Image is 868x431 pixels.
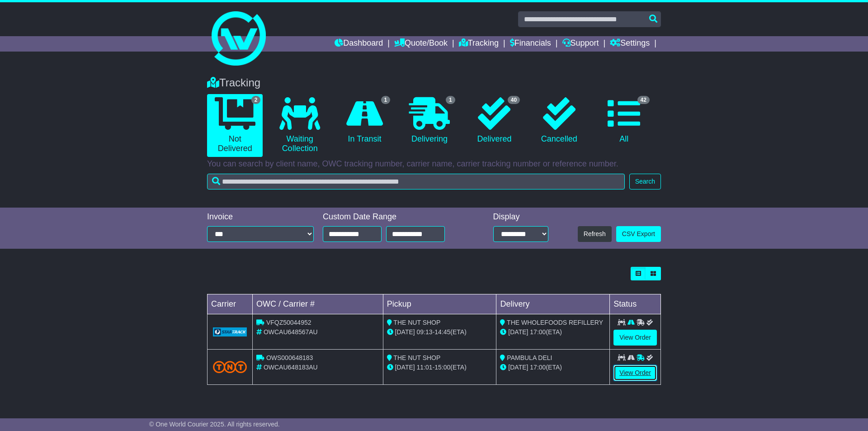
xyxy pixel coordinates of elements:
p: You can search by client name, OWC tracking number, carrier name, carrier tracking number or refe... [207,159,661,169]
span: [DATE] [395,328,415,336]
span: 14:45 [434,328,450,336]
span: [DATE] [508,328,528,336]
span: 11:01 [417,364,433,371]
a: CSV Export [616,226,661,242]
a: Support [562,36,599,52]
td: Status [610,294,661,314]
a: Quote/Book [394,36,448,52]
span: 15:00 [434,364,450,371]
a: 2 Not Delivered [207,94,263,157]
a: View Order [613,365,657,381]
div: - (ETA) [387,327,493,337]
span: 17:00 [530,328,546,336]
div: Tracking [203,76,665,90]
span: OWS000648183 [266,354,313,361]
a: Dashboard [335,36,383,52]
div: Display [493,212,548,222]
span: [DATE] [395,364,415,371]
a: View Order [613,330,657,346]
span: 09:13 [417,328,433,336]
div: (ETA) [500,363,606,372]
span: PAMBULA DELI [507,354,552,361]
span: 17:00 [530,364,546,371]
a: Settings [610,36,650,52]
td: Pickup [383,294,496,314]
td: OWC / Carrier # [253,294,383,314]
img: TNT_Domestic.png [213,361,247,373]
a: 1 In Transit [337,94,392,147]
span: VFQZ50044952 [266,319,311,326]
div: (ETA) [500,327,606,337]
span: 42 [637,96,650,104]
button: Search [629,174,661,189]
span: 1 [446,96,455,104]
span: © One World Courier 2025. All rights reserved. [149,421,280,428]
div: Invoice [207,212,314,222]
span: THE WHOLEFOODS REFILLERY [507,319,603,326]
button: Refresh [578,226,612,242]
span: 2 [251,96,261,104]
td: Carrier [208,294,253,314]
span: OWCAU648567AU [264,328,318,336]
span: THE NUT SHOP [393,319,440,326]
a: 1 Delivering [401,94,457,147]
a: Cancelled [531,94,587,147]
a: Waiting Collection [272,94,327,157]
div: Custom Date Range [323,212,468,222]
a: 40 Delivered [467,94,522,147]
div: - (ETA) [387,363,493,372]
img: GetCarrierServiceLogo [213,327,247,336]
span: OWCAU648183AU [264,364,318,371]
a: Tracking [459,36,499,52]
span: THE NUT SHOP [393,354,440,361]
a: Financials [510,36,551,52]
span: [DATE] [508,364,528,371]
a: 42 All [596,94,652,147]
td: Delivery [496,294,610,314]
span: 1 [381,96,391,104]
span: 40 [508,96,520,104]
